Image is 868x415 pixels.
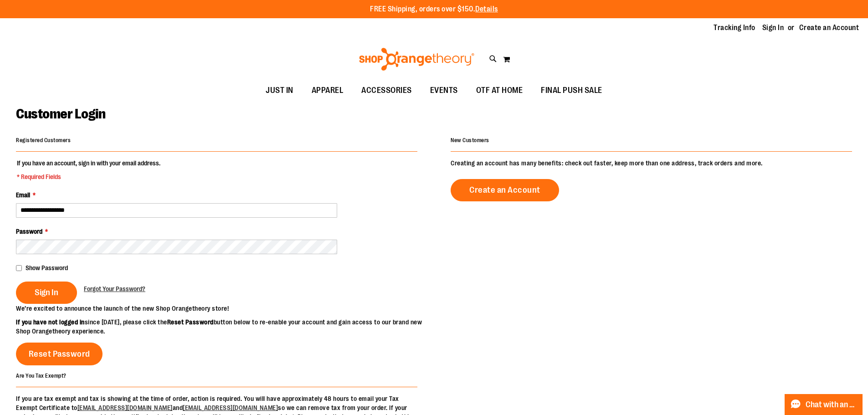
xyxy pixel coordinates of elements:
p: FREE Shipping, orders over $150. [370,4,498,15]
img: Shop Orangetheory [358,48,476,71]
p: since [DATE], please click the button below to re-enable your account and gain access to our bran... [16,318,434,336]
a: Sign In [762,23,784,33]
a: EVENTS [421,80,467,101]
a: Forgot Your Password? [84,284,145,293]
span: Reset Password [29,349,90,359]
button: Sign In [16,282,77,304]
span: Sign In [35,287,58,297]
span: Forgot Your Password? [84,285,145,292]
span: Show Password [26,264,68,272]
a: Create an Account [799,23,859,33]
a: [EMAIL_ADDRESS][DOMAIN_NAME] [77,404,173,411]
strong: Are You Tax Exempt? [16,372,67,379]
span: OTF AT HOME [476,80,523,101]
span: * Required Fields [17,172,160,181]
a: [EMAIL_ADDRESS][DOMAIN_NAME] [183,404,278,411]
strong: Reset Password [167,318,214,326]
a: OTF AT HOME [467,80,532,101]
strong: Registered Customers [16,137,71,143]
button: Chat with an Expert [785,394,863,415]
a: APPAREL [303,80,353,101]
span: Create an Account [469,185,540,195]
a: Tracking Info [714,23,755,33]
a: JUST IN [257,80,303,101]
span: Password [16,228,42,235]
legend: If you have an account, sign in with your email address. [16,159,161,181]
strong: If you have not logged in [16,318,85,326]
span: Chat with an Expert [806,400,857,409]
a: Details [475,5,498,13]
span: EVENTS [430,80,458,101]
a: Create an Account [451,179,559,201]
a: ACCESSORIES [352,80,421,101]
strong: New Customers [451,137,489,143]
span: ACCESSORIES [361,80,412,101]
span: APPAREL [312,80,344,101]
p: Creating an account has many benefits: check out faster, keep more than one address, track orders... [451,159,852,168]
span: FINAL PUSH SALE [541,80,602,101]
span: Customer Login [16,106,105,122]
span: JUST IN [266,80,293,101]
span: Email [16,191,30,199]
p: We’re excited to announce the launch of the new Shop Orangetheory store! [16,304,434,313]
a: Reset Password [16,343,103,365]
a: FINAL PUSH SALE [532,80,611,101]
